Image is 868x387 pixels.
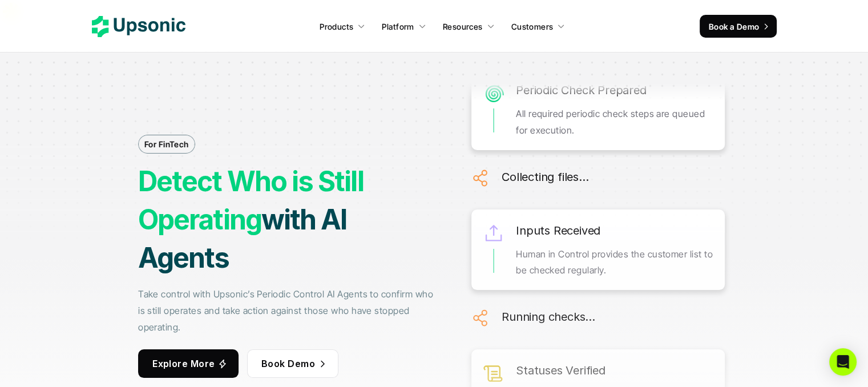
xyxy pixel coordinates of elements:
p: For FinTech [144,138,189,150]
p: Resources [443,21,483,33]
a: Products [313,16,372,37]
h6: Inputs Received [516,221,600,240]
h6: Periodic Check Prepared [516,80,646,100]
p: Book Demo [261,356,314,372]
p: Human in Control provides the customer list to be checked regularly. [516,246,713,279]
p: All required periodic check steps are queued for execution. [516,106,713,139]
a: Book Demo [247,349,338,378]
strong: Detect Who is Still Operating [138,164,369,236]
h6: Running checks… [502,307,595,326]
a: Explore More [138,349,239,378]
div: Open Intercom Messenger [829,348,857,376]
p: Platform [382,21,414,33]
h6: Collecting files… [502,167,589,187]
h6: Statuses Verified [516,361,605,380]
p: Products [320,21,353,33]
p: Take control with Upsonic’s Periodic Control AI Agents to confirm who is still operates and take ... [138,286,438,335]
p: Explore More [152,356,215,372]
p: Customers [511,21,554,33]
p: Book a Demo [709,21,760,33]
strong: with AI Agents [138,203,352,275]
